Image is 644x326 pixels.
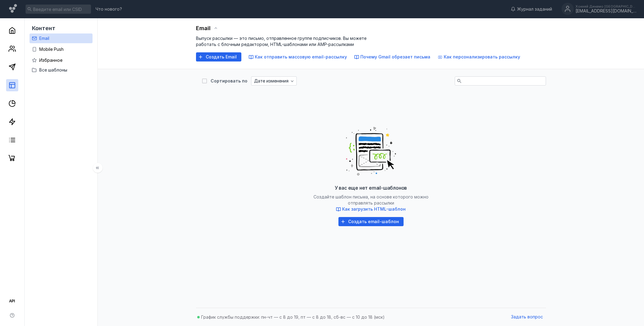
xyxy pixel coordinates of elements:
div: Сортировать по [211,79,247,83]
a: Избранное [30,55,93,65]
a: Mobile Push [30,44,93,54]
span: Создать Email [206,54,237,60]
a: Что нового? [93,7,125,11]
div: [EMAIL_ADDRESS][DOMAIN_NAME] [576,9,636,14]
span: Журнал заданий [517,6,552,12]
span: Email [39,36,49,41]
button: Задать вопрос [508,313,546,322]
span: У вас еще нет email-шаблонов [335,185,407,191]
span: Создать email-шаблон [348,219,399,224]
button: Создать Email [196,52,241,61]
span: Дате изменения [254,79,289,84]
span: График службы поддержки: пн-чт — с 8 до 19, пт — с 8 до 18, сб-вс — с 10 до 18 (мск) [201,314,385,320]
button: Как отправить массовую email-рассылку [249,54,347,60]
span: Как персонализировать рассылку [444,54,520,59]
span: Все шаблоны [39,67,67,72]
span: Mobile Push [39,47,64,52]
span: Почему Gmail обрезает письма [360,54,430,59]
span: Создайте шаблон письма, на основе которого можно отправлять рассылки [310,194,432,212]
input: Введите email или CSID [26,5,91,14]
span: Контент [32,25,55,31]
a: Журнал заданий [508,6,555,12]
span: Выпуск рассылки — это письмо, отправленное группе подписчиков. Вы можете работать с блочным редак... [196,36,366,47]
div: Хоккей Динамо [GEOGRAPHIC_DATA] [576,5,636,8]
span: Что нового? [96,7,122,11]
button: Дате изменения [251,76,297,86]
button: Как персонализировать рассылку [438,54,520,60]
button: Создать email-шаблон [338,217,404,226]
span: Email [196,25,211,31]
button: Все шаблоны [32,65,90,75]
button: Почему Gmail обрезает письма [354,54,430,60]
a: Email [30,33,93,43]
span: Избранное [39,58,62,63]
button: Как загрузить HTML-шаблон [336,206,406,212]
span: Задать вопрос [511,314,543,320]
span: Как загрузить HTML-шаблон [342,206,406,212]
span: Как отправить массовую email-рассылку [255,54,347,59]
